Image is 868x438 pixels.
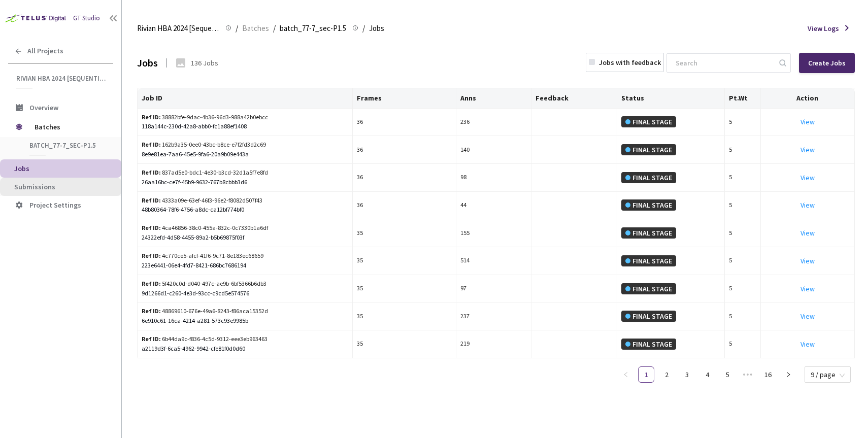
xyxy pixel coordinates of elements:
button: left [618,366,634,383]
span: Project Settings [29,200,81,210]
td: 36 [353,192,456,220]
td: 514 [456,247,531,275]
div: 136 Jobs [191,57,218,69]
th: Job ID [138,88,353,109]
span: View Logs [808,23,839,34]
div: 118a144c-230d-42a8-abb0-fc1a88ef1408 [142,122,348,131]
div: FINAL STAGE [621,339,676,350]
a: View [800,173,815,182]
div: 24322efd-4d58-4455-89a2-b5b69875f03f [142,233,348,243]
a: 1 [639,367,654,382]
div: FINAL STAGE [621,311,676,322]
a: 16 [760,367,776,382]
span: All Projects [27,47,63,55]
a: View [800,228,815,238]
div: 4c770ce5-afcf-41f6-9c71-8e183ec68659 [142,251,272,261]
div: Page Size [805,366,851,379]
div: FINAL STAGE [621,144,676,155]
li: 5 [719,366,736,383]
td: 35 [353,330,456,358]
td: 36 [353,109,456,137]
a: Batches [240,22,271,33]
td: 219 [456,330,531,358]
td: 236 [456,109,531,137]
td: 35 [353,247,456,275]
div: 5f420c0d-d040-497c-ae9b-6bf5366b6db3 [142,279,272,289]
li: 16 [760,366,776,383]
span: Rivian HBA 2024 [Sequential] [16,74,107,83]
td: 140 [456,136,531,164]
b: Ref ID: [142,169,161,176]
td: 237 [456,302,531,330]
div: 4333a09e-63ef-46f3-96e2-f8082d507f43 [142,196,272,206]
td: 5 [725,330,761,358]
span: Submissions [14,182,55,191]
a: View [800,340,815,349]
td: 98 [456,164,531,192]
div: 6e910c61-16ca-4214-a281-573c93e9985b [142,316,348,326]
td: 35 [353,219,456,247]
div: FINAL STAGE [621,283,676,294]
td: 5 [725,109,761,137]
td: 5 [725,164,761,192]
div: 8e9e81ea-7aa6-45e5-9fa6-20a9b09e443a [142,150,348,159]
li: / [273,22,276,35]
button: right [780,366,796,383]
a: View [800,284,815,293]
div: 837ad5e0-bdc1-4e30-b3cd-32d1a5f7e8fd [142,168,272,178]
li: 2 [658,366,675,383]
div: 48b80364-78f6-4756-a8dc-ca12bf774bf0 [142,205,348,215]
b: Ref ID: [142,113,161,121]
span: right [785,372,791,378]
span: 9 / page [811,367,845,382]
div: 162b9a35-0ee0-43bc-b8ce-e7f2fd3d2c69 [142,140,272,150]
td: 5 [725,136,761,164]
td: 36 [353,136,456,164]
td: 97 [456,275,531,303]
div: 4ca46856-38c0-455a-832c-0c7330b1a6df [142,223,272,233]
td: 5 [725,275,761,303]
td: 5 [725,219,761,247]
th: Frames [353,88,456,109]
a: View [800,117,815,126]
div: FINAL STAGE [621,227,676,239]
div: a2119d3f-6ca5-4962-9942-cfe81f0d0d60 [142,344,348,354]
td: 5 [725,247,761,275]
li: 1 [638,366,654,383]
div: GT Studio [73,13,100,23]
b: Ref ID: [142,307,161,315]
div: FINAL STAGE [621,116,676,127]
b: Ref ID: [142,196,161,204]
li: 3 [679,366,695,383]
div: FINAL STAGE [621,172,676,183]
div: FINAL STAGE [621,199,676,211]
span: batch_77-7_sec-P1.5 [29,141,105,150]
div: 223e6441-06e4-4fd7-8421-686bc7686194 [142,261,348,271]
div: Create Jobs [808,59,846,67]
a: View [800,145,815,154]
td: 5 [725,302,761,330]
b: Ref ID: [142,141,161,148]
th: Pt.Wt [725,88,761,109]
div: 9d1266d1-c260-4e3d-93cc-c9cd5e574576 [142,289,348,298]
a: View [800,256,815,265]
li: Next 5 Pages [740,366,756,383]
span: ••• [740,366,756,383]
th: Feedback [531,88,618,109]
li: / [236,22,238,35]
a: View [800,200,815,210]
td: 44 [456,192,531,220]
span: Jobs [14,164,29,173]
div: Jobs [137,55,158,71]
td: 35 [353,302,456,330]
td: 155 [456,219,531,247]
a: 4 [699,367,715,382]
a: 2 [659,367,674,382]
th: Action [761,88,855,109]
div: Jobs with feedback [599,57,661,68]
div: 38882bfe-9dac-4b36-96d3-988a42b0ebcc [142,113,272,122]
span: Rivian HBA 2024 [Sequential] [137,22,219,35]
li: / [362,22,365,35]
span: batch_77-7_sec-P1.5 [280,22,346,35]
div: 6b44da9c-f836-4c5d-9312-eee3eb963463 [142,334,272,344]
